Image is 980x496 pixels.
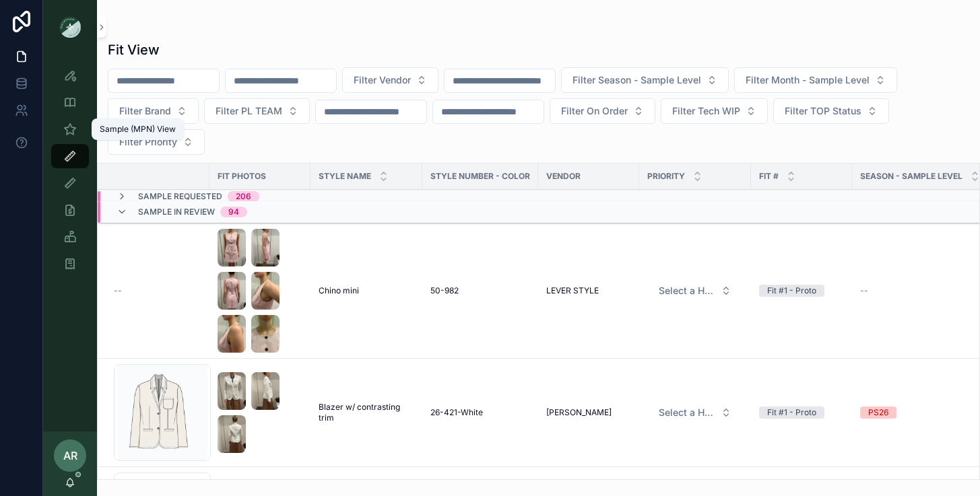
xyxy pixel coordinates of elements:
[860,285,868,296] span: --
[546,407,631,418] a: [PERSON_NAME]
[138,191,222,202] span: Sample Requested
[785,104,861,118] span: Filter TOP Status
[430,407,483,418] span: 26-421-White
[236,191,251,202] div: 206
[546,171,581,182] span: Vendor
[561,67,729,93] button: Select Button
[546,285,631,296] a: LEVER STYLE
[218,171,266,182] span: Fit Photos
[114,285,201,296] a: --
[773,98,889,124] button: Select Button
[647,400,743,425] a: Select Button
[550,98,655,124] button: Select Button
[647,171,685,182] span: PRIORITY
[108,129,205,155] button: Select Button
[108,98,199,124] button: Select Button
[648,400,742,425] button: Select Button
[218,229,246,267] img: BC6FF561-0760-40EC-9D33-2D6A734A4C7C_4_5005_c.jpeg
[218,315,246,353] img: 16EDB0F9-7323-4BB2-B7B3-4D0D205DD4D9_4_5005_c.jpeg
[319,285,359,296] span: Chino mini
[204,98,310,124] button: Select Button
[734,67,897,93] button: Select Button
[43,54,97,293] div: scrollable content
[759,171,779,182] span: Fit #
[759,285,844,297] a: Fit #1 - Proto
[218,372,302,453] a: 3ADD9299-0ABD-4B3D-A004-15A0175835F5_4_5005_c.jpeg20C85A17-3BD3-41C1-BB09-8D90C40E741B_4_5005_c.j...
[251,315,280,353] img: 20774168-EE1F-4354-9272-99EAC0959E0E_4_5005_c.jpeg
[218,272,246,310] img: 24451D5C-1FFC-4368-BF64-4B57D51DD8BC_4_5005_c.jpeg
[114,285,122,296] span: --
[216,104,282,118] span: Filter PL TEAM
[228,207,239,217] div: 94
[860,171,962,182] span: Season - Sample Level
[119,104,171,118] span: Filter Brand
[119,135,177,149] span: Filter Priority
[767,406,816,419] div: Fit #1 - Proto
[546,285,599,296] span: LEVER STYLE
[659,284,715,297] span: Select a HP FIT LEVEL
[218,415,246,453] img: 35E28C39-4289-4C3E-B931-5EC10ECD8A7E_4_5005_c.jpeg
[319,402,414,423] a: Blazer w/ contrasting trim
[430,285,459,296] span: 50-982
[659,406,715,419] span: Select a HP FIT LEVEL
[860,406,979,419] a: PS26
[319,285,414,296] a: Chino mini
[759,406,844,419] a: Fit #1 - Proto
[100,124,176,135] div: Sample (MPN) View
[218,372,246,410] img: 3ADD9299-0ABD-4B3D-A004-15A0175835F5_4_5005_c.jpeg
[661,98,768,124] button: Select Button
[354,73,411,87] span: Filter Vendor
[251,372,280,410] img: 20C85A17-3BD3-41C1-BB09-8D90C40E741B_4_5005_c.jpeg
[138,207,215,217] span: Sample In Review
[746,73,870,87] span: Filter Month - Sample Level
[251,229,280,267] img: 9D69AE74-6E4C-4652-91CB-E33E3F788B09_4_5005_c.jpeg
[218,229,302,353] a: BC6FF561-0760-40EC-9D33-2D6A734A4C7C_4_5005_c.jpeg9D69AE74-6E4C-4652-91CB-E33E3F788B09_4_5005_c.j...
[573,73,701,87] span: Filter Season - Sample Level
[561,104,628,118] span: Filter On Order
[860,285,979,296] a: --
[767,285,816,297] div: Fit #1 - Proto
[430,285,530,296] a: 50-982
[672,104,740,118] span: Filter Tech WIP
[342,67,438,93] button: Select Button
[251,272,280,310] img: 9A10D04F-2808-41D5-87F2-D6944690ABD3_4_5005_c.jpeg
[319,171,371,182] span: STYLE NAME
[59,16,81,38] img: App logo
[546,407,612,418] span: [PERSON_NAME]
[108,40,160,59] h1: Fit View
[868,406,888,419] div: PS26
[63,448,77,464] span: AR
[648,279,742,303] button: Select Button
[430,171,530,182] span: Style Number - Color
[430,407,530,418] a: 26-421-White
[647,278,743,304] a: Select Button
